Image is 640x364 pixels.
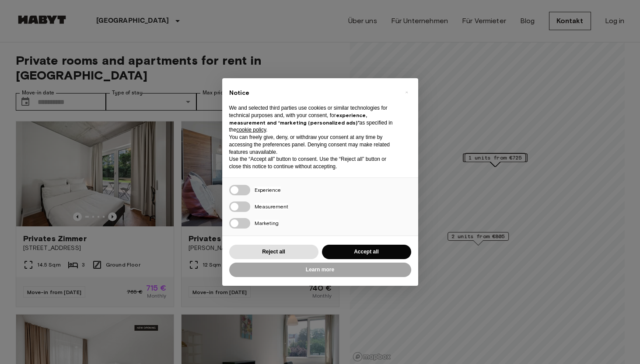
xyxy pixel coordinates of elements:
[229,112,367,126] strong: experience, measurement and “marketing (personalized ads)”
[236,127,266,133] a: cookie policy
[405,87,408,97] span: ×
[400,85,414,99] button: Close this notice
[229,245,318,259] button: Reject all
[255,203,288,210] span: Measurement
[229,156,397,170] p: Use the “Accept all” button to consent. Use the “Reject all” button or close this notice to conti...
[229,104,397,134] p: We and selected third parties use cookies or similar technologies for technical purposes and, wit...
[322,245,411,259] button: Accept all
[229,89,397,97] h2: Notice
[255,220,279,226] span: Marketing
[229,263,411,277] button: Learn more
[255,187,281,193] span: Experience
[229,134,397,156] p: You can freely give, deny, or withdraw your consent at any time by accessing the preferences pane...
